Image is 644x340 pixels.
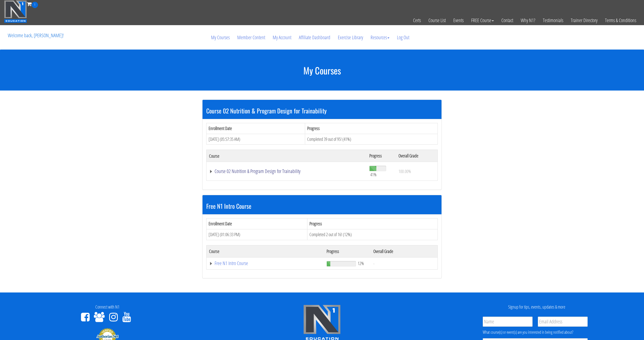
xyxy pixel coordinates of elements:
[483,329,588,335] div: What course(s) or event(s) are you interested in being notified about?
[483,317,533,327] input: Name
[207,134,305,145] td: [DATE] (05:57:35 AM)
[207,150,367,162] th: Course
[433,305,640,310] h4: Signup for tips, events, updates & more
[517,8,539,33] a: Why N1?
[539,8,567,33] a: Testimonials
[371,257,437,269] td: -
[370,172,377,177] span: 41%
[409,8,425,33] a: Certs
[305,134,438,145] td: Completed 39 out of 95! (41%)
[601,8,640,33] a: Terms & Conditions
[4,25,67,46] p: Welcome back, [PERSON_NAME]!
[393,25,413,50] a: Log Out
[467,8,498,33] a: FREE Course
[371,245,437,257] th: Overall Grade
[307,219,437,229] th: Progress
[207,25,233,50] a: My Courses
[334,25,367,50] a: Exercise Library
[27,1,38,7] a: 1
[207,229,307,240] td: [DATE] (01:06:33 PM)
[367,25,393,50] a: Resources
[324,245,371,257] th: Progress
[367,150,396,162] th: Progress
[206,203,438,209] h3: Free N1 Intro Course
[295,25,334,50] a: Affiliate Dashboard
[32,2,38,8] span: 1
[4,0,27,23] img: n1-education
[498,8,517,33] a: Contact
[206,107,438,114] h3: Course 02 Nutrition & Program Design for Trainability
[538,317,588,327] input: Email Address
[4,305,211,310] h4: Connect with N1
[396,162,437,181] td: 100.00%
[207,123,305,134] th: Enrollment Date
[209,169,364,174] a: Course 02 Nutrition & Program Design for Trainability
[209,261,321,266] a: Free N1 Intro Course
[358,261,364,266] span: 12%
[307,229,437,240] td: Completed 2 out of 16! (12%)
[450,8,467,33] a: Events
[567,8,601,33] a: Trainer Directory
[233,25,269,50] a: Member Content
[269,25,295,50] a: My Account
[207,245,324,257] th: Course
[425,8,450,33] a: Course List
[396,150,437,162] th: Overall Grade
[207,219,307,229] th: Enrollment Date
[305,123,438,134] th: Progress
